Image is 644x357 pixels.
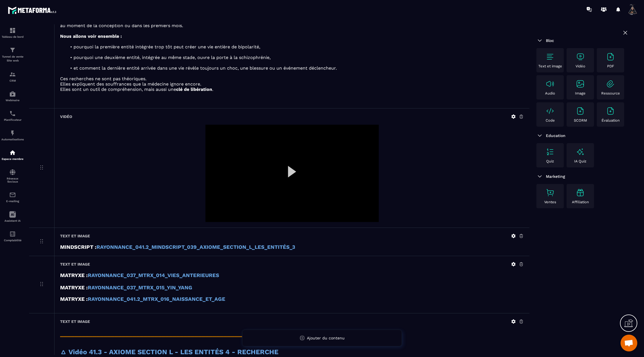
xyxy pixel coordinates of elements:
h6: Vidéo [60,114,72,119]
span: Elles sont un outil de compréhension, mais aussi une [60,87,176,92]
p: Code [546,118,555,122]
strong: clé de libération [176,87,212,92]
a: social-networksocial-networkRéseaux Sociaux [1,165,24,187]
a: schedulerschedulerPlanificateur [1,106,24,126]
img: text-image no-wrap [546,107,555,115]
img: text-image no-wrap [576,52,585,61]
img: text-image no-wrap [546,188,555,197]
img: automations [9,130,16,136]
img: scheduler [9,110,16,117]
p: Image [575,91,586,95]
img: arrow-down [536,37,543,44]
span: Ces recherches ne sont pas théoriques. [60,76,146,81]
span: Ajouter du contenu [307,336,345,340]
a: formationformationCRM [1,67,24,86]
p: Text et image [538,64,562,68]
span: au moment de la conception ou dans les premiers mois. [60,23,183,28]
a: automationsautomationsWebinaire [1,86,24,106]
img: automations [9,149,16,156]
p: Tunnel de vente Site web [1,55,24,63]
span: pourquoi une deuxième entité, intégrée au même stade, ouvre la porte à la schizophrénie, [74,55,271,60]
p: CRM [1,79,24,82]
p: Espace membre [1,157,24,160]
p: Comptabilité [1,239,24,242]
p: Audio [545,91,555,95]
strong: MATRYXE : [60,296,88,302]
p: E-mailing [1,200,24,203]
p: Assistant IA [1,219,24,222]
p: Ressource [601,91,620,95]
a: automationsautomationsAutomatisations [1,126,24,145]
img: text-image no-wrap [576,107,585,115]
img: text-image no-wrap [546,52,555,61]
img: accountant [9,231,16,237]
strong: MATRYXE : [60,272,88,278]
img: formation [9,47,16,53]
a: automationsautomationsEspace membre [1,145,24,165]
strong: _________________________________________________________________ [60,330,296,337]
a: formationformationTunnel de vente Site web [1,42,24,67]
p: Webinaire [1,99,24,102]
a: RAYONNANCE_041.2_MTRX_016_NAISSANCE_ET_AGE [88,296,225,302]
img: arrow-down [536,173,543,180]
p: Réseaux Sociaux [1,177,24,183]
strong: 🜂 Vidéo 41.3 - AXIOME SECTION L - LES ENTITÉS 4 - RECHERCHE [60,348,278,356]
strong: MATRYXE : [60,285,88,291]
img: formation [9,71,16,78]
img: text-image no-wrap [546,79,555,88]
p: Évaluation [602,118,620,122]
img: text-image no-wrap [606,52,615,61]
a: accountantaccountantComptabilité [1,226,24,246]
a: Assistant IA [1,207,24,226]
p: PDF [607,64,614,68]
h6: Text et image [60,234,90,238]
strong: MINDSCRIPT : [60,244,96,250]
p: Quiz [546,159,554,163]
img: text-image [576,147,585,156]
a: emailemailE-mailing [1,187,24,207]
p: Tableau de bord [1,35,24,38]
img: email [9,191,16,198]
strong: Nous allons voir ensemble : [60,34,122,39]
p: Ventes [544,200,556,204]
a: RAYONNANCE_037_MTRX_015_YIN_YANG [88,285,192,291]
span: Marketing [546,174,565,179]
a: RAYONNANCE_037_MTRX_014_VIES_ANTERIEURES [88,272,219,278]
span: pourquoi la première entité intégrée trop tôt peut créer une vie entière de bipolarité, [74,44,260,49]
img: text-image no-wrap [576,79,585,88]
a: formationformationTableau de bord [1,23,24,42]
p: Affiliation [572,200,589,204]
a: RAYONNANCE_041.2_MINDSCRIPT_039_AXIOME_SECTION_L_LES_ENTITÉS_3 [96,244,295,250]
p: Vidéo [576,64,585,68]
span: Bloc [546,38,554,43]
img: automations [9,91,16,97]
p: SCORM [574,118,587,122]
h6: Text et image [60,319,90,324]
span: et comment la dernière entité arrivée dans une vie révèle toujours un choc, une blessure ou un év... [74,65,337,71]
img: text-image no-wrap [606,79,615,88]
img: logo [8,5,58,15]
div: Ouvrir le chat [621,335,637,351]
img: text-image no-wrap [606,107,615,115]
span: Education [546,133,565,138]
img: text-image [576,188,585,197]
p: Planificateur [1,118,24,121]
span: . [212,87,213,92]
img: arrow-down [536,132,543,139]
img: social-network [9,169,16,176]
img: formation [9,27,16,34]
p: Automatisations [1,138,24,141]
img: text-image no-wrap [546,147,555,156]
p: IA Quiz [574,159,586,163]
h6: Text et image [60,262,90,266]
span: Elles expliquent des souffrances que la médecine ignore encore. [60,81,201,87]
